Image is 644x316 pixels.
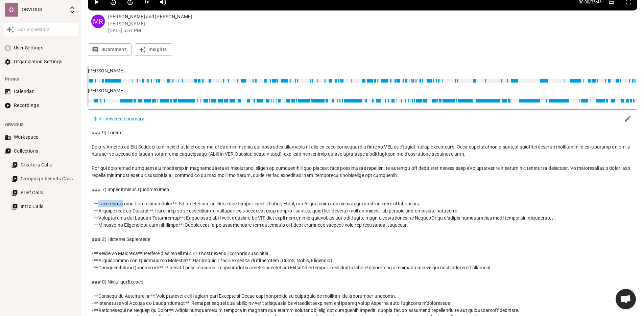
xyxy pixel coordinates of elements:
button: Campaign Results Calls [10,173,78,185]
p: [PERSON_NAME] and [PERSON_NAME] [108,13,637,20]
p: OBVIOUS [22,6,66,13]
div: O [5,3,18,17]
li: Private [3,73,78,85]
p: ✨ AI-powered summary [92,115,144,122]
button: Recordings [3,99,78,112]
button: Brief Calls [10,186,78,199]
button: Calendar [3,85,78,98]
p: [PERSON_NAME] [DATE] 5:51 PM [108,20,637,34]
button: User Settings [3,42,78,54]
div: MR [91,15,105,28]
button: Awesile Icon [5,24,16,35]
button: Organization Settings [3,55,78,68]
button: Creators Calls [10,159,78,171]
li: OBVIOUS [3,118,78,131]
button: Collections [3,145,78,157]
button: Workspace [3,131,78,143]
div: Ask a question [16,26,76,33]
div: Ouvrir le chat [616,289,636,309]
button: Intro Calls [10,200,78,213]
button: Insights [135,43,172,56]
button: 0Comment [88,43,132,56]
